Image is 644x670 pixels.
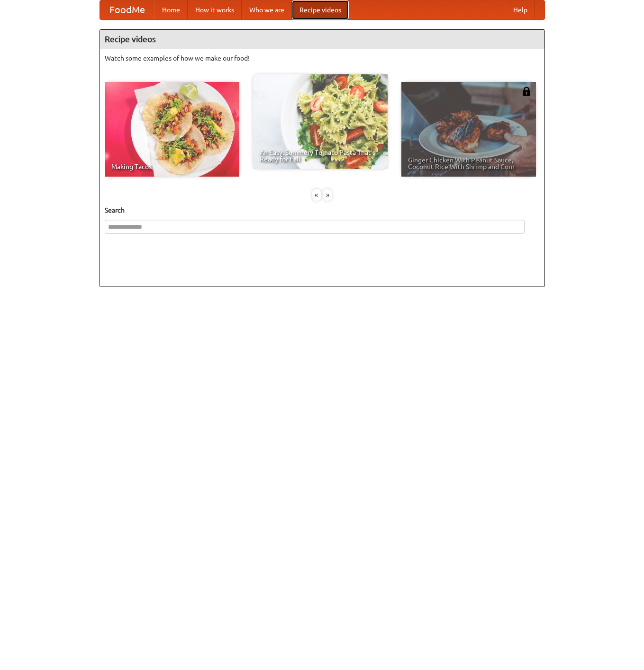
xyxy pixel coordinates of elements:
div: « [312,189,321,201]
h4: Recipe videos [100,30,544,49]
h5: Search [105,205,540,215]
a: How it works [188,0,242,19]
div: » [323,189,332,201]
a: Who we are [242,0,292,19]
a: An Easy, Summery Tomato Pasta That's Ready for Fall [253,74,388,169]
p: Watch some examples of how we make our food! [105,54,540,63]
span: An Easy, Summery Tomato Pasta That's Ready for Fall [260,149,381,162]
span: Making Tacos [111,163,233,170]
a: Home [154,0,188,19]
img: 483408.png [522,87,531,96]
a: Recipe videos [292,0,349,19]
a: Help [506,0,535,19]
a: Making Tacos [105,82,239,177]
a: FoodMe [100,0,154,19]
